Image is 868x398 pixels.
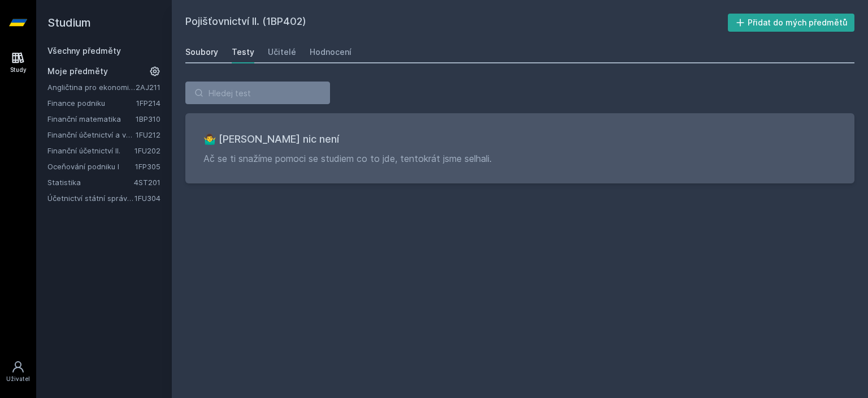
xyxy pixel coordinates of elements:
[185,82,330,104] input: Hledej test
[134,146,160,155] a: 1FU202
[2,45,34,80] a: Study
[136,83,160,92] a: 2AJ211
[232,41,254,63] a: Testy
[268,46,296,58] div: Učitelé
[203,152,836,165] p: Ač se ti snažíme pomoci se studiem co to jde, tentokrát jsme selhali.
[10,66,27,74] div: Study
[136,130,160,139] a: 1FU212
[185,41,218,63] a: Soubory
[47,129,136,140] a: Finanční účetnictví a výkaznictví podle Mezinárodních standardů účetního výkaznictví (IFRS)
[47,46,121,55] a: Všechny předměty
[134,194,160,203] a: 1FU304
[47,192,134,204] a: Účetnictví státní správy a samosprávy
[135,162,160,171] a: 1FP305
[185,14,728,32] h2: Pojišťovnictví II. (1BP402)
[47,66,108,77] span: Moje předměty
[728,14,855,32] button: Přidat do mých předmětů
[232,46,254,58] div: Testy
[203,131,836,147] h3: 🤷‍♂️ [PERSON_NAME] nic není
[47,113,136,125] a: Finanční matematika
[136,114,160,123] a: 1BP310
[2,354,34,389] a: Uživatel
[47,177,134,188] a: Statistika
[47,97,136,109] a: Finance podniku
[47,161,135,172] a: Oceňování podniku I
[310,41,351,63] a: Hodnocení
[310,46,351,58] div: Hodnocení
[134,178,160,187] a: 4ST201
[268,41,296,63] a: Učitelé
[185,46,218,58] div: Soubory
[6,375,30,383] div: Uživatel
[47,145,134,156] a: Finanční účetnictví II.
[136,99,160,108] a: 1FP214
[47,82,136,93] a: Angličtina pro ekonomická studia 1 (B2/C1)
